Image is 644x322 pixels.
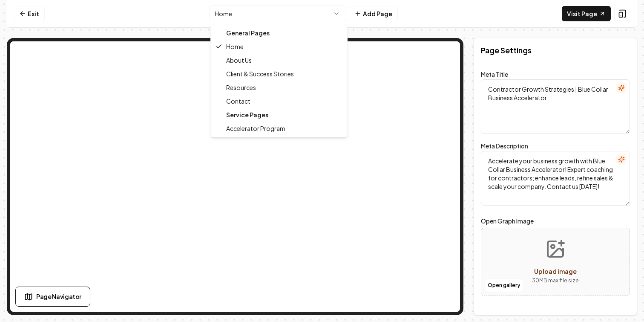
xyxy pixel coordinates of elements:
span: Contact [226,97,250,105]
span: Client & Success Stories [226,70,294,78]
span: About Us [226,56,252,64]
span: Home [226,42,244,51]
div: Service Pages [213,108,345,122]
span: Resources [226,83,256,92]
span: Accelerator Program [226,124,285,133]
div: General Pages [213,26,345,40]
